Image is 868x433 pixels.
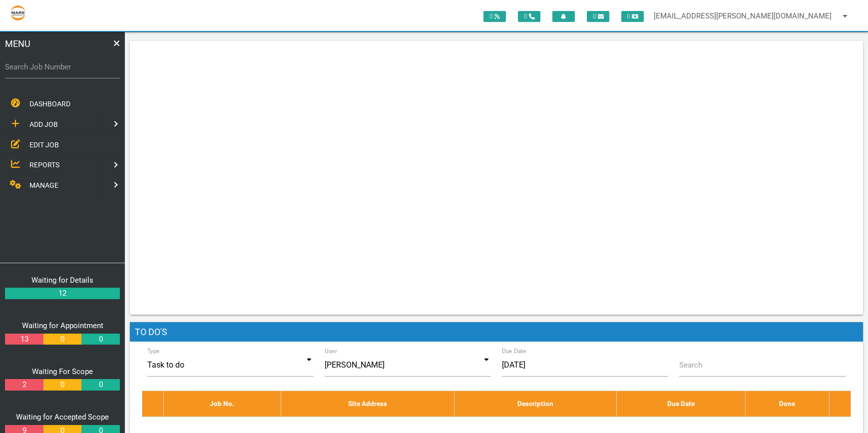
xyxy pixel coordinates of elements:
[81,334,119,345] a: 0
[679,360,702,371] label: Search
[22,321,103,330] a: Waiting for Appointment
[29,120,58,128] span: ADD JOB
[5,61,120,73] label: Search Job Number
[31,276,93,285] a: Waiting for Details
[43,334,81,345] a: 0
[130,322,863,342] h1: To Do's
[518,11,540,22] span: 0
[616,391,745,417] th: Due Date
[745,391,829,417] th: Done
[621,11,644,22] span: 0
[29,161,59,169] span: REPORTS
[5,37,30,50] span: MENU
[483,11,506,22] span: 0
[29,100,70,108] span: DASHBOARD
[5,334,43,345] a: 13
[281,391,454,417] th: Site Address
[164,391,281,417] th: Job No.
[5,379,43,391] a: 2
[81,379,119,391] a: 0
[502,347,526,356] label: Due Date
[10,5,26,21] img: s3file
[16,413,109,422] a: Waiting for Accepted Scope
[454,391,616,417] th: Description
[147,347,160,356] label: Type
[325,347,337,356] label: User
[5,288,120,299] a: 12
[29,181,58,189] span: MANAGE
[32,367,93,376] a: Waiting For Scope
[29,140,59,148] span: EDIT JOB
[43,379,81,391] a: 0
[587,11,609,22] span: 0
